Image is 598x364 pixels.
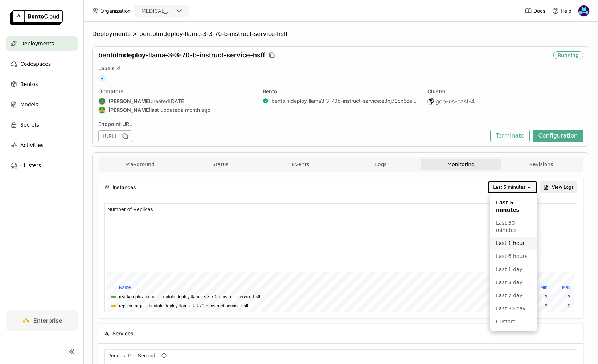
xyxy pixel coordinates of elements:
strong: [PERSON_NAME] [108,98,151,105]
span: Activities [20,141,44,150]
td: 197% [118,99,143,107]
button: 5xx [15,103,22,110]
td: 271 GB [118,99,143,107]
span: Deployments [92,30,131,38]
div: Cluster [427,88,583,95]
th: Minimum Value [144,80,165,89]
span: > [131,30,139,38]
h6: In-Progress Request [0,2,54,10]
h6: Request Latency [0,2,45,10]
img: Steve Guo [99,107,105,113]
div: Last 1 hour [496,240,531,247]
button: bentolmdeploy-llama-3-3-70-b-instruct-service-hsff [15,99,114,106]
img: Shenyang Zhao [99,98,105,105]
span: Codespaces [20,60,51,68]
th: name [4,75,469,83]
th: name [4,80,159,89]
th: name [4,80,117,89]
div: Last 1 day [496,266,531,273]
button: P50 [15,94,23,101]
div: Help [552,7,572,15]
div: Last 5 minutes [493,184,525,191]
span: Organization [100,8,131,14]
td: 639% [210,90,232,98]
div: Bento [263,88,418,95]
button: bentolmdeploy-llama-3-3-70-b-instruct-service-hsff [15,99,114,106]
th: Minimum Value [188,80,209,89]
svg: open [526,184,532,190]
h6: GPU Memory Usage [0,2,54,10]
td: 212% [144,90,165,98]
a: Secrets [6,118,78,132]
th: Average Value [118,80,143,89]
td: 271 GB [144,99,165,107]
th: name [4,80,162,89]
span: [DATE] [169,98,186,105]
button: Monitoring [421,159,501,170]
td: 213% [210,99,232,107]
div: Last 3 day [496,279,531,286]
span: gcp-us-east-4 [435,98,475,105]
button: Average [15,85,31,91]
div: Operators [98,88,254,95]
span: Clusters [20,161,41,170]
span: Models [20,100,38,109]
a: Activities [6,138,78,152]
td: 5.28 GiB [160,90,185,98]
td: 196% [144,99,165,107]
span: Services [112,330,134,338]
span: Logs [375,161,386,168]
span: Help [561,8,572,14]
button: Revisions [501,159,581,170]
td: 303% [118,90,143,98]
td: 1.76 GiB [160,99,185,107]
button: Total [15,90,24,97]
td: 814 GB [118,90,143,98]
div: Last 30 day [496,305,531,312]
td: 5.27 GiB [185,90,208,98]
div: Running [553,51,583,59]
td: 1.76 GiB [185,99,208,107]
button: Playground [100,159,180,170]
div: Custom [496,318,531,325]
div: Last 5 minutes [496,199,531,213]
td: 591% [118,90,143,98]
button: P90 [15,103,23,110]
div: created [98,98,254,105]
h6: CPU Usage [0,2,33,10]
button: 2xx [15,85,22,91]
h6: Request Per Second [0,2,54,10]
span: Instances [112,183,136,191]
span: bentolmdeploy-llama-3-3-70-b-instruct-service-hsff [139,30,288,38]
button: Events [261,159,341,170]
th: Maximum Value [209,80,232,89]
span: a month ago [181,107,210,113]
a: Deployments [6,36,78,51]
h6: GPU Memory Bandwidth Usage [0,2,79,10]
h6: GPU Usage [0,2,34,10]
a: Codespaces [6,57,78,71]
iframe: Number of Replicas [104,203,577,312]
div: [MEDICAL_DATA] [139,7,173,15]
strong: [PERSON_NAME] [108,107,151,113]
a: Docs [525,7,545,15]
